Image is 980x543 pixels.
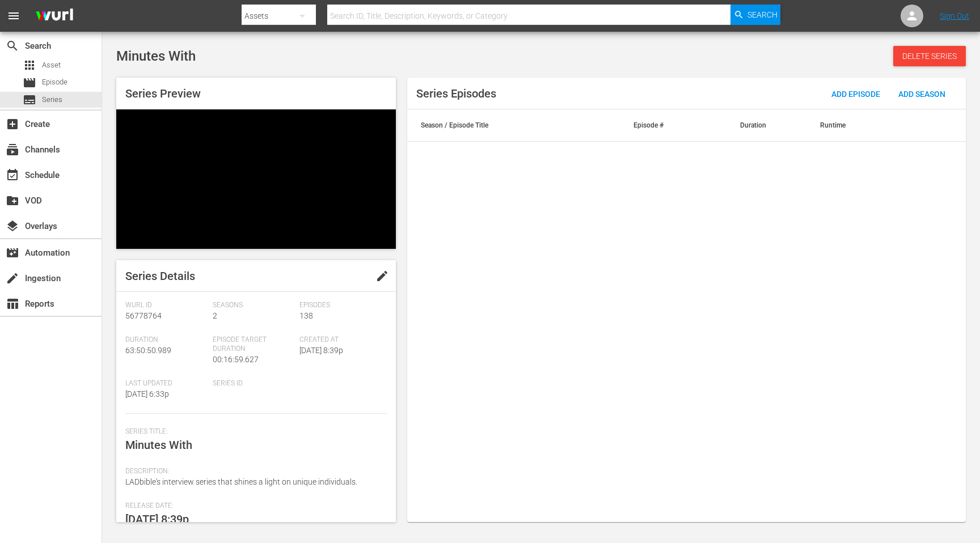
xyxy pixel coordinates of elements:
[747,5,778,25] span: Search
[125,301,207,310] span: Wurl Id
[407,109,620,141] th: Season / Episode Title
[213,336,294,354] span: Episode Target Duration
[822,83,889,104] button: Add Episode
[125,269,195,283] span: Series Details
[125,438,192,452] span: Minutes With
[369,262,396,290] button: edit
[6,168,19,182] span: Schedule
[125,389,169,398] span: [DATE] 6:33p
[806,109,886,141] th: Runtime
[125,427,381,436] span: Series Title:
[125,311,162,320] span: 56778764
[6,117,19,131] span: Create
[42,60,61,71] span: Asset
[125,477,357,486] span: LADbible's interview series that shines a light on unique individuals.
[6,271,19,285] span: Ingestion
[125,379,207,388] span: Last Updated
[213,311,217,320] span: 2
[6,297,19,311] span: Reports
[42,77,67,88] span: Episode
[7,9,20,23] span: menu
[125,336,207,345] span: Duration
[822,90,889,99] span: Add Episode
[6,246,19,260] span: Automation
[299,301,381,310] span: Episodes
[125,346,171,355] span: 63:50:50.989
[125,467,381,476] span: Description:
[125,502,381,511] span: Release Date:
[116,48,196,64] span: Minutes With
[620,109,700,141] th: Episode #
[726,109,806,141] th: Duration
[213,301,294,310] span: Seasons
[299,311,313,320] span: 138
[6,219,19,233] span: Overlays
[940,11,969,20] a: Sign Out
[889,83,954,104] button: Add Season
[416,87,496,100] span: Series Episodes
[893,52,966,61] span: Delete Series
[213,379,294,388] span: Series ID
[23,93,36,107] span: Series
[125,87,201,100] span: Series Preview
[6,143,19,156] span: Channels
[42,94,62,105] span: Series
[375,269,389,283] span: edit
[23,58,36,72] span: Asset
[6,194,19,207] span: VOD
[299,346,343,355] span: [DATE] 8:39p
[889,90,954,99] span: Add Season
[213,355,259,364] span: 00:16:59.627
[125,512,189,526] span: [DATE] 8:39p
[299,336,381,345] span: Created At
[27,3,82,29] img: ans4CAIJ8jUAAAAAAAAAAAAAAAAAAAAAAAAgQb4GAAAAAAAAAAAAAAAAAAAAAAAAJMjXAAAAAAAAAAAAAAAAAAAAAAAAgAT5G...
[23,76,36,90] span: Episode
[730,5,780,25] button: Search
[6,39,19,53] span: Search
[893,46,966,66] button: Delete Series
